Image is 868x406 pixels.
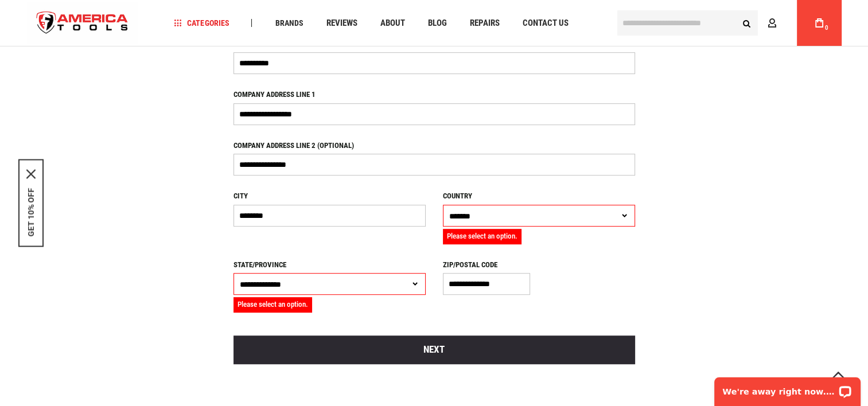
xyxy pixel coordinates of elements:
button: Next [233,335,635,364]
span: Categories [174,19,229,27]
span: Country [443,192,472,200]
a: Contact Us [517,15,573,31]
button: Search [736,12,758,34]
span: Blog [427,19,446,28]
div: Please select an option. [233,297,312,313]
span: Next [423,343,445,355]
a: Blog [422,15,451,31]
span: About [380,19,404,28]
a: Repairs [464,15,504,31]
button: GET 10% OFF [26,188,36,237]
a: Categories [169,15,234,31]
span: Company Address line 1 [233,90,316,99]
img: America Tools [27,2,138,45]
a: Brands [270,15,308,31]
span: 0 [825,25,828,31]
div: Please select an option. [443,229,521,244]
a: About [375,15,410,31]
span: Brands [275,19,303,27]
span: Zip/Postal Code [443,260,497,269]
span: Reviews [326,19,357,28]
iframe: LiveChat chat widget [707,370,868,406]
svg: close icon [26,170,36,179]
span: State/Province [233,260,286,269]
a: store logo [27,2,138,45]
span: Primary Contact Phone Number [233,40,344,48]
span: Contact Us [522,19,568,28]
button: Close [26,170,36,179]
span: Repairs [469,19,499,28]
span: Company Address line 2 (optional) [233,141,354,150]
span: City [233,192,248,200]
a: Reviews [321,15,362,31]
